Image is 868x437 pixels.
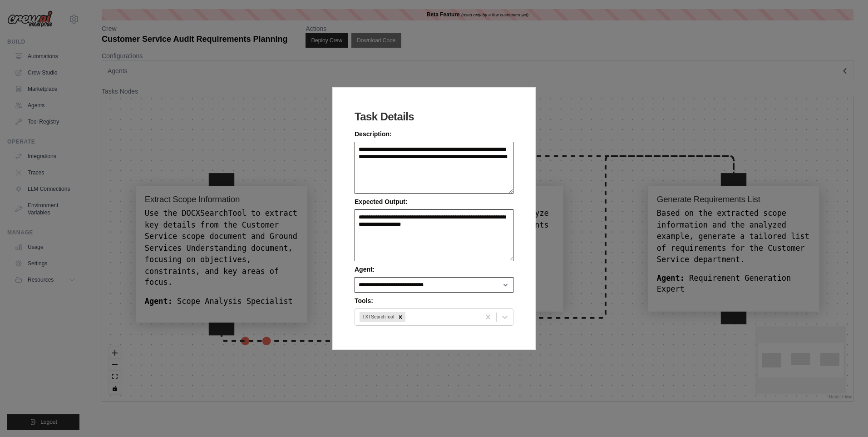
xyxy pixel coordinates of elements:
span: Description: [355,130,392,138]
span: Agent: [355,266,375,273]
div: Remove TXTSearchTool [395,312,405,322]
h2: Task Details [355,109,513,124]
iframe: Chat Widget [823,393,868,437]
span: Tools: [355,297,373,304]
span: Expected Output: [355,198,408,205]
div: TXTSearchTool [360,312,395,322]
